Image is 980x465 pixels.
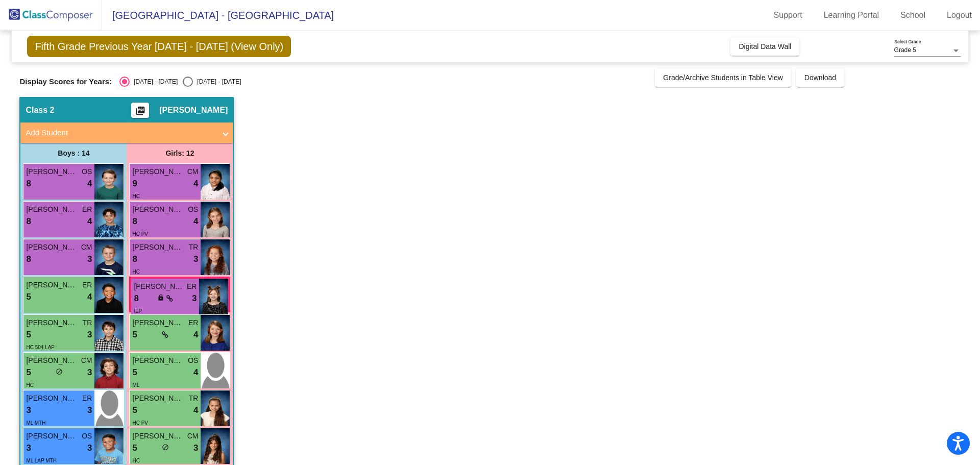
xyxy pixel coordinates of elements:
[26,431,77,442] span: [PERSON_NAME]
[27,36,291,57] span: Fifth Grade Previous Year [DATE] - [DATE] (View Only)
[26,204,77,215] span: [PERSON_NAME]
[655,68,791,87] button: Grade/Archive Students in Table View
[134,106,146,120] mat-icon: picture_as_pdf
[193,328,198,341] span: 4
[82,431,92,442] span: OS
[187,431,199,442] span: CM
[26,355,77,366] span: [PERSON_NAME]
[26,420,45,426] span: ML MTH
[26,215,31,228] span: 8
[26,127,215,139] mat-panel-title: Add Student
[816,7,888,23] a: Learning Portal
[19,77,112,86] span: Display Scores for Years:
[939,7,980,23] a: Logout
[134,292,138,305] span: 8
[87,442,92,455] span: 3
[132,177,137,190] span: 9
[892,7,934,23] a: School
[193,77,241,86] div: [DATE] - [DATE]
[130,77,178,86] div: [DATE] - [DATE]
[132,204,183,215] span: [PERSON_NAME]
[87,177,92,190] span: 4
[20,143,127,163] div: Boys : 14
[26,404,31,417] span: 3
[162,444,169,451] span: do_not_disturb_alt
[26,280,77,290] span: [PERSON_NAME]
[134,308,142,314] span: IEP
[26,166,77,177] span: [PERSON_NAME]
[189,393,199,404] span: TR
[189,242,199,253] span: TR
[26,328,31,341] span: 5
[187,166,199,177] span: CM
[132,328,137,341] span: 5
[20,123,233,143] mat-expansion-panel-header: Add Student
[132,404,137,417] span: 5
[132,458,139,463] span: HC
[87,366,92,379] span: 3
[132,193,139,199] span: HC
[663,74,783,82] span: Grade/Archive Students in Table View
[131,103,149,118] button: Print Students Details
[132,442,137,455] span: 5
[26,393,77,404] span: [PERSON_NAME]
[132,431,183,442] span: [PERSON_NAME]
[132,231,148,237] span: HC PV
[157,294,164,301] span: lock
[26,290,31,304] span: 5
[188,317,198,328] span: ER
[193,366,198,379] span: 4
[132,420,148,426] span: HC PV
[82,280,92,290] span: ER
[81,355,92,366] span: CM
[102,7,334,23] span: [GEOGRAPHIC_DATA] - [GEOGRAPHIC_DATA]
[188,204,198,215] span: OS
[730,37,799,56] button: Digital Data Wall
[26,253,31,266] span: 8
[132,253,137,266] span: 8
[26,458,56,463] span: ML LAP MTH
[26,242,77,253] span: [PERSON_NAME]
[804,74,836,82] span: Download
[132,269,139,275] span: HC
[26,345,55,350] span: HC 504 LAP
[83,317,92,328] span: TR
[87,404,92,417] span: 3
[26,105,54,115] span: Class 2
[132,215,137,228] span: 8
[193,442,198,455] span: 3
[193,404,198,417] span: 4
[119,77,241,87] mat-radio-group: Select an option
[193,253,198,266] span: 3
[132,382,139,388] span: ML
[192,292,197,305] span: 3
[87,328,92,341] span: 3
[132,366,137,379] span: 5
[134,281,185,292] span: [PERSON_NAME]
[87,215,92,228] span: 4
[132,355,183,366] span: [PERSON_NAME]
[894,46,916,54] span: Grade 5
[132,242,183,253] span: [PERSON_NAME]
[26,177,31,190] span: 8
[81,242,92,253] span: CM
[796,68,844,87] button: Download
[193,177,198,190] span: 4
[193,215,198,228] span: 4
[26,366,31,379] span: 5
[739,42,791,51] span: Digital Data Wall
[26,317,77,328] span: [PERSON_NAME]
[127,143,233,163] div: Girls: 12
[82,166,92,177] span: OS
[766,7,811,23] a: Support
[56,368,63,375] span: do_not_disturb_alt
[26,382,33,388] span: HC
[132,393,183,404] span: [PERSON_NAME]
[82,393,92,404] span: ER
[26,442,31,455] span: 3
[159,105,228,115] span: [PERSON_NAME]
[132,317,183,328] span: [PERSON_NAME]
[82,204,92,215] span: ER
[188,355,198,366] span: OS
[87,290,92,304] span: 4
